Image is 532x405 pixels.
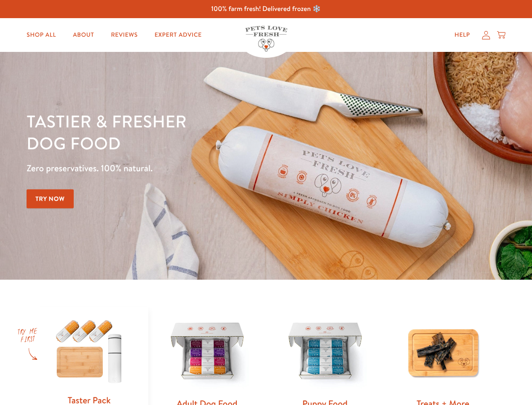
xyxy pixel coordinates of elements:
a: Reviews [104,27,144,43]
a: Shop All [20,27,63,43]
h1: Tastier & fresher dog food [27,110,346,154]
a: Try Now [27,189,74,208]
img: Pets Love Fresh [245,26,287,51]
a: Expert Advice [148,27,209,43]
p: Zero preservatives. 100% natural. [27,161,346,176]
a: About [66,27,101,43]
a: Help [448,27,477,43]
